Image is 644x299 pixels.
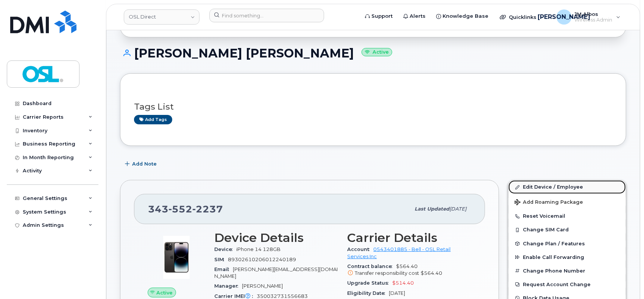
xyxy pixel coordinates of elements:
a: Knowledge Base [431,9,494,24]
button: Reset Voicemail [508,209,626,223]
a: Alerts [398,9,431,24]
button: Add Note [120,157,163,171]
span: Add Roaming Package [515,199,583,206]
h3: Carrier Details [348,231,472,245]
span: Upgrade Status [348,280,393,286]
span: [PERSON_NAME][EMAIL_ADDRESS][DOMAIN_NAME] [214,266,338,279]
span: Wireless Admin [575,17,613,23]
span: Alerts [410,12,426,20]
button: Request Account Change [508,278,626,291]
span: $514.40 [393,280,414,286]
span: 343 [148,203,223,215]
span: Quicklinks [509,14,536,20]
span: Manager [214,283,242,289]
button: Enable Call Forwarding [508,251,626,264]
a: Support [360,9,398,24]
a: 0543401885 - Bell - OSL Retail Services Inc [348,246,451,259]
div: Quicklinks [494,9,550,25]
span: Email [214,266,233,272]
span: Change Plan / Features [523,241,585,246]
span: Active [156,289,173,296]
span: $564.40 [348,263,472,277]
span: SIM [214,257,228,262]
span: [PERSON_NAME] [242,283,283,289]
span: Add Note [132,160,157,167]
h1: [PERSON_NAME] [PERSON_NAME] [120,46,626,60]
span: 350032731556683 [257,293,308,299]
img: image20231002-3703462-njx0qo.jpeg [154,235,199,280]
span: [DATE] [449,206,466,212]
span: 2237 [192,203,223,215]
button: Add Roaming Package [508,194,626,209]
a: Edit Device / Employee [508,180,626,194]
span: Contract balance [348,263,396,269]
span: Transfer responsibility cost [355,270,419,276]
span: Device [214,246,236,252]
span: Eligibility Date [348,290,389,296]
span: 89302610206012240189 [228,257,296,262]
span: [PERSON_NAME] [538,12,590,22]
input: Find something... [209,9,324,22]
span: Enable Call Forwarding [523,254,584,260]
span: JM Albos [575,11,613,17]
span: Support [371,12,393,20]
button: Change Phone Number [508,264,626,278]
span: $564.40 [421,270,443,276]
span: Last updated [415,206,449,212]
span: Account [348,246,374,252]
small: Active [362,48,392,57]
div: JM Albos [551,9,626,25]
span: 552 [168,203,192,215]
h3: Tags List [134,102,612,112]
span: Knowledge Base [443,12,488,20]
button: Change SIM Card [508,223,626,237]
span: Carrier IMEI [214,293,257,299]
span: [DATE] [389,290,405,296]
span: iPhone 14 128GB [236,246,281,252]
a: OSL Direct [124,9,200,25]
a: Add tags [134,115,172,124]
h3: Device Details [214,231,338,245]
button: Change Plan / Features [508,237,626,251]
